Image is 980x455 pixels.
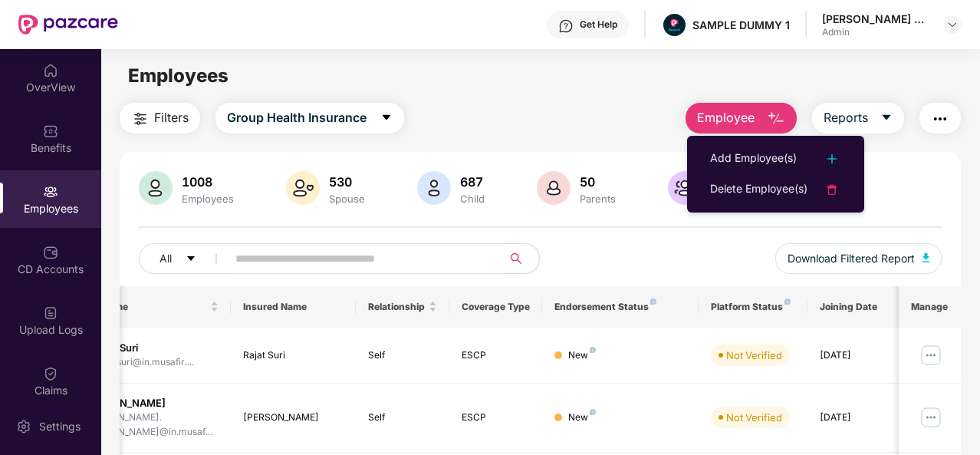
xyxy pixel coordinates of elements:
img: svg+xml;base64,PHN2ZyB4bWxucz0iaHR0cDovL3d3dy53My5vcmcvMjAwMC9zdmciIHhtbG5zOnhsaW5rPSJodHRwOi8vd3... [537,171,571,205]
button: search [502,243,540,274]
span: Filters [154,108,189,127]
img: Pazcare_Alternative_logo-01-01.png [663,14,686,36]
div: Rajat Suri [94,341,194,355]
img: svg+xml;base64,PHN2ZyB4bWxucz0iaHR0cDovL3d3dy53My5vcmcvMjAwMC9zdmciIHhtbG5zOnhsaW5rPSJodHRwOi8vd3... [139,171,173,205]
div: Get Help [580,18,617,31]
div: Self [368,348,437,363]
span: caret-down [880,111,893,125]
div: 50 [577,174,619,190]
div: Admin [822,26,929,38]
th: Employee Name [44,286,231,328]
th: Joining Date [807,286,901,328]
img: svg+xml;base64,PHN2ZyBpZD0iSG9tZSIgeG1sbnM9Imh0dHA6Ly93d3cudzMub3JnLzIwMDAvc3ZnIiB3aWR0aD0iMjAiIG... [43,63,58,78]
div: [PERSON_NAME].[PERSON_NAME]@in.musaf... [84,410,219,440]
div: 1008 [179,174,237,190]
div: Delete Employee(s) [710,180,807,199]
div: ESCP [462,348,531,363]
span: Employees [128,64,229,87]
img: svg+xml;base64,PHN2ZyB4bWxucz0iaHR0cDovL3d3dy53My5vcmcvMjAwMC9zdmciIHdpZHRoPSI4IiBoZWlnaHQ9IjgiIH... [590,409,596,415]
img: New Pazcare Logo [18,15,118,35]
button: Group Health Insurancecaret-down [215,103,404,134]
img: svg+xml;base64,PHN2ZyB4bWxucz0iaHR0cDovL3d3dy53My5vcmcvMjAwMC9zdmciIHdpZHRoPSIyNCIgaGVpZ2h0PSIyNC... [823,180,841,199]
div: Self [368,410,437,425]
div: SAMPLE DUMMY 1 [692,18,790,32]
div: Not Verified [726,410,782,425]
img: svg+xml;base64,PHN2ZyB4bWxucz0iaHR0cDovL3d3dy53My5vcmcvMjAwMC9zdmciIHhtbG5zOnhsaW5rPSJodHRwOi8vd3... [922,253,930,262]
img: svg+xml;base64,PHN2ZyBpZD0iQ0RfQWNjb3VudHMiIGRhdGEtbmFtZT0iQ0QgQWNjb3VudHMiIHhtbG5zPSJodHRwOi8vd3... [43,245,58,260]
button: Employee [686,103,797,134]
img: manageButton [919,405,943,430]
span: Group Health Insurance [227,108,367,127]
div: [DATE] [820,348,889,363]
span: Employee [697,108,755,127]
img: svg+xml;base64,PHN2ZyBpZD0iRHJvcGRvd24tMzJ4MzIiIHhtbG5zPSJodHRwOi8vd3d3LnczLm9yZy8yMDAwL3N2ZyIgd2... [946,18,959,31]
div: Add Employee(s) [710,150,797,168]
div: [PERSON_NAME] [243,410,344,425]
div: Child [457,193,488,205]
div: rajat.suri@in.musafir.... [94,355,194,370]
div: [DATE] [820,410,889,425]
th: Insured Name [231,286,356,328]
img: svg+xml;base64,PHN2ZyB4bWxucz0iaHR0cDovL3d3dy53My5vcmcvMjAwMC9zdmciIHdpZHRoPSI4IiBoZWlnaHQ9IjgiIH... [590,347,596,353]
div: Endorsement Status [554,301,686,313]
img: svg+xml;base64,PHN2ZyB4bWxucz0iaHR0cDovL3d3dy53My5vcmcvMjAwMC9zdmciIHhtbG5zOnhsaW5rPSJodHRwOi8vd3... [767,110,785,128]
span: caret-down [380,111,393,125]
img: svg+xml;base64,PHN2ZyB4bWxucz0iaHR0cDovL3d3dy53My5vcmcvMjAwMC9zdmciIHhtbG5zOnhsaW5rPSJodHRwOi8vd3... [668,171,702,205]
img: svg+xml;base64,PHN2ZyBpZD0iQmVuZWZpdHMiIHhtbG5zPSJodHRwOi8vd3d3LnczLm9yZy8yMDAwL3N2ZyIgd2lkdGg9Ij... [43,124,58,139]
span: Relationship [368,301,426,313]
img: svg+xml;base64,PHN2ZyB4bWxucz0iaHR0cDovL3d3dy53My5vcmcvMjAwMC9zdmciIHdpZHRoPSIyNCIgaGVpZ2h0PSIyNC... [131,110,150,128]
span: search [502,252,531,265]
img: svg+xml;base64,PHN2ZyBpZD0iU2V0dGluZy0yMHgyMCIgeG1sbnM9Imh0dHA6Ly93d3cudzMub3JnLzIwMDAvc3ZnIiB3aW... [16,419,31,434]
img: svg+xml;base64,PHN2ZyB4bWxucz0iaHR0cDovL3d3dy53My5vcmcvMjAwMC9zdmciIHdpZHRoPSIyNCIgaGVpZ2h0PSIyNC... [823,150,841,168]
th: Manage [899,286,961,328]
div: Not Verified [726,348,782,363]
span: Download Filtered Report [788,250,915,267]
div: ESCP [462,410,531,425]
span: caret-down [186,253,196,265]
span: All [159,250,172,267]
div: Settings [35,419,85,434]
div: Parents [577,193,619,205]
img: manageButton [919,343,943,368]
img: svg+xml;base64,PHN2ZyB4bWxucz0iaHR0cDovL3d3dy53My5vcmcvMjAwMC9zdmciIHdpZHRoPSI4IiBoZWlnaHQ9IjgiIH... [650,298,656,305]
button: Allcaret-down [139,243,232,274]
div: 687 [457,174,488,190]
button: Reportscaret-down [812,103,904,134]
th: Relationship [356,286,449,328]
span: Employee Name [56,301,207,313]
div: Rajat Suri [243,348,344,363]
div: Spouse [326,193,368,205]
div: [PERSON_NAME] K S [822,12,929,26]
div: New [568,410,596,425]
div: 530 [326,174,368,190]
img: svg+xml;base64,PHN2ZyB4bWxucz0iaHR0cDovL3d3dy53My5vcmcvMjAwMC9zdmciIHdpZHRoPSIyNCIgaGVpZ2h0PSIyNC... [931,110,949,128]
img: svg+xml;base64,PHN2ZyB4bWxucz0iaHR0cDovL3d3dy53My5vcmcvMjAwMC9zdmciIHdpZHRoPSI4IiBoZWlnaHQ9IjgiIH... [784,298,791,305]
img: svg+xml;base64,PHN2ZyB4bWxucz0iaHR0cDovL3d3dy53My5vcmcvMjAwMC9zdmciIHhtbG5zOnhsaW5rPSJodHRwOi8vd3... [286,171,320,205]
img: svg+xml;base64,PHN2ZyB4bWxucz0iaHR0cDovL3d3dy53My5vcmcvMjAwMC9zdmciIHhtbG5zOnhsaW5rPSJodHRwOi8vd3... [417,171,451,205]
img: svg+xml;base64,PHN2ZyBpZD0iSGVscC0zMngzMiIgeG1sbnM9Imh0dHA6Ly93d3cudzMub3JnLzIwMDAvc3ZnIiB3aWR0aD... [558,18,574,34]
img: svg+xml;base64,PHN2ZyBpZD0iRW1wbG95ZWVzIiB4bWxucz0iaHR0cDovL3d3dy53My5vcmcvMjAwMC9zdmciIHdpZHRoPS... [43,184,58,199]
button: Download Filtered Report [775,243,942,274]
div: Employees [179,193,237,205]
span: Reports [824,108,868,127]
img: svg+xml;base64,PHN2ZyBpZD0iVXBsb2FkX0xvZ3MiIGRhdGEtbmFtZT0iVXBsb2FkIExvZ3MiIHhtbG5zPSJodHRwOi8vd3... [43,305,58,321]
div: New [568,348,596,363]
div: Platform Status [711,301,795,313]
th: Coverage Type [449,286,543,328]
div: [PERSON_NAME] [84,396,219,410]
button: Filters [120,103,200,134]
img: svg+xml;base64,PHN2ZyBpZD0iQ2xhaW0iIHhtbG5zPSJodHRwOi8vd3d3LnczLm9yZy8yMDAwL3N2ZyIgd2lkdGg9IjIwIi... [43,366,58,381]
